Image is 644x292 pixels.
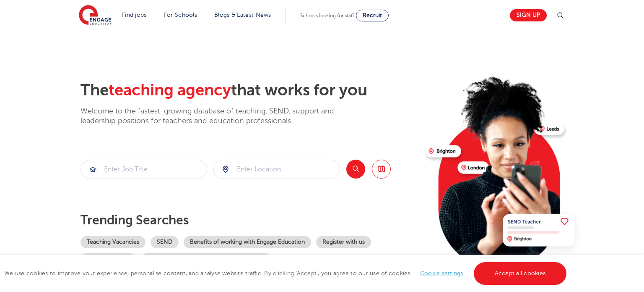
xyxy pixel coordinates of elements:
[346,160,365,179] button: Search
[79,5,112,26] img: Engage Education
[80,81,419,100] h2: The that works for you
[474,262,567,285] a: Accept all cookies
[80,160,207,179] div: Submit
[213,160,340,179] div: Submit
[80,253,136,266] a: Become a tutor
[214,160,340,179] input: Submit
[81,160,207,179] input: Submit
[4,270,569,276] span: We use cookies to improve your experience, personalise content, and analyse website traffic. By c...
[109,81,231,99] span: teaching agency
[184,236,311,248] a: Benefits of working with Engage Education
[356,10,389,21] a: Recruit
[80,236,145,248] a: Teaching Vacancies
[420,270,463,276] a: Cookie settings
[164,12,197,18] a: For Schools
[214,12,271,18] a: Blogs & Latest News
[141,253,271,266] a: Our coverage across [GEOGRAPHIC_DATA]
[363,12,382,18] span: Recruit
[80,106,357,126] p: Welcome to the fastest-growing database of teaching, SEND, support and leadership positions for t...
[316,236,371,248] a: Register with us
[151,236,179,248] a: SEND
[122,12,147,18] a: Find jobs
[80,213,419,228] p: Trending searches
[510,9,547,21] a: Sign up
[300,13,354,18] span: Schools looking for staff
